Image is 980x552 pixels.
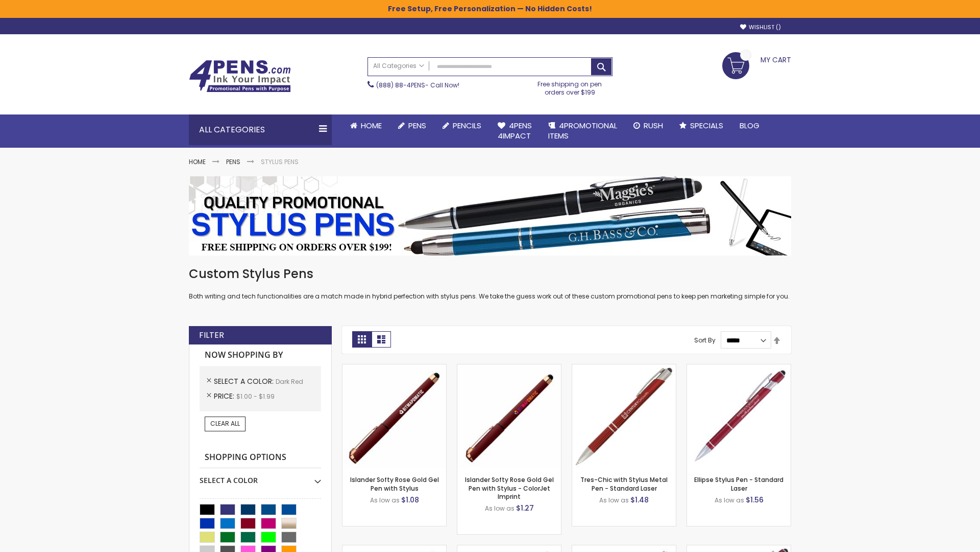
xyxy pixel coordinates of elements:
[373,62,424,70] span: All Categories
[740,120,759,131] span: Blog
[548,120,617,141] span: 4PROMOTIONAL ITEMS
[625,114,671,137] a: Rush
[361,120,382,131] span: Home
[200,344,321,366] strong: Now Shopping by
[465,475,554,500] a: Islander Softy Rose Gold Gel Pen with Stylus - ColorJet Imprint
[746,495,764,505] span: $1.56
[189,266,791,301] div: Both writing and tech functionalities are a match made in hybrid perfection with stylus pens. We ...
[210,419,240,428] span: Clear All
[342,364,446,373] a: Islander Softy Rose Gold Gel Pen with Stylus-Dark Red
[516,503,534,513] span: $1.27
[580,475,668,492] a: Tres-Chic with Stylus Metal Pen - Standard Laser
[457,364,561,373] a: Islander Softy Rose Gold Gel Pen with Stylus - ColorJet Imprint-Dark Red
[599,496,629,504] span: As low as
[342,114,390,137] a: Home
[226,157,240,166] a: Pens
[352,331,372,348] strong: Grid
[350,475,439,492] a: Islander Softy Rose Gold Gel Pen with Stylus
[189,176,791,256] img: Stylus Pens
[376,81,425,89] a: (888) 88-4PENS
[715,496,744,504] span: As low as
[408,120,426,131] span: Pens
[527,76,613,97] div: Free shipping on pen orders over $199
[489,114,540,148] a: 4Pens4impact
[199,330,224,341] strong: Filter
[572,364,676,468] img: Tres-Chic with Stylus Metal Pen - Standard Laser-Dark Red
[376,81,459,89] span: - Call Now!
[690,120,723,131] span: Specials
[644,120,663,131] span: Rush
[276,377,303,386] span: Dark Red
[687,364,791,373] a: Ellipse Stylus Pen - Standard Laser-Dark Red
[740,24,781,31] a: Wishlist
[261,157,299,166] strong: Stylus Pens
[189,157,206,166] a: Home
[457,364,561,468] img: Islander Softy Rose Gold Gel Pen with Stylus - ColorJet Imprint-Dark Red
[189,114,332,145] div: All Categories
[214,376,276,386] span: Select A Color
[572,364,676,373] a: Tres-Chic with Stylus Metal Pen - Standard Laser-Dark Red
[540,114,625,148] a: 4PROMOTIONALITEMS
[236,392,275,401] span: $1.00 - $1.99
[370,496,400,504] span: As low as
[630,495,649,505] span: $1.48
[390,114,434,137] a: Pens
[694,336,716,344] label: Sort By
[434,114,489,137] a: Pencils
[694,475,783,492] a: Ellipse Stylus Pen - Standard Laser
[189,60,291,93] img: 4Pens Custom Pens and Promotional Products
[671,114,731,137] a: Specials
[214,391,236,401] span: Price
[498,120,532,141] span: 4Pens 4impact
[200,468,321,486] div: Select A Color
[205,417,246,431] a: Clear All
[731,114,768,137] a: Blog
[485,504,514,513] span: As low as
[342,364,446,468] img: Islander Softy Rose Gold Gel Pen with Stylus-Dark Red
[200,447,321,469] strong: Shopping Options
[687,364,791,468] img: Ellipse Stylus Pen - Standard Laser-Dark Red
[401,495,419,505] span: $1.08
[368,58,429,75] a: All Categories
[189,266,791,282] h1: Custom Stylus Pens
[453,120,481,131] span: Pencils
